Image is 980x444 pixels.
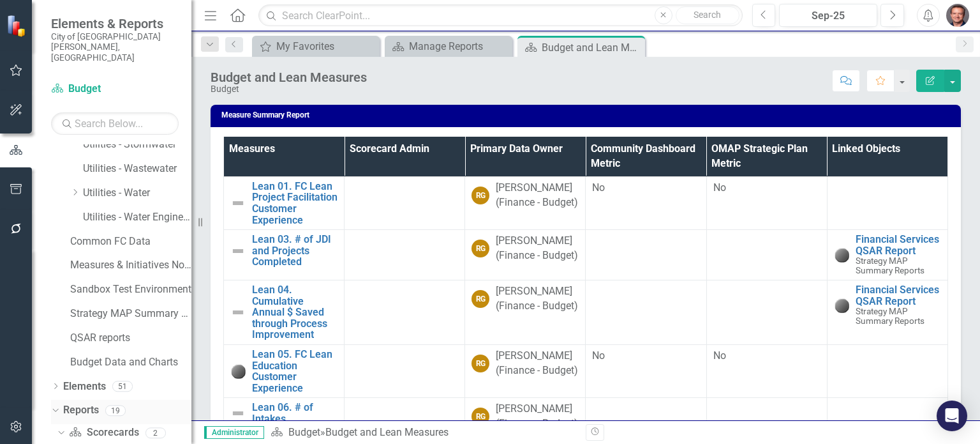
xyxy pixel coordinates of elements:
td: Double-Click to Edit [465,344,586,397]
div: [PERSON_NAME] (Finance - Budget) [496,181,579,210]
input: Search ClearPoint... [258,4,742,27]
td: Double-Click to Edit [586,344,706,397]
a: Strategy MAP Summary Reports [70,307,191,321]
td: Double-Click to Edit [706,398,827,436]
td: Double-Click to Edit [465,398,586,436]
span: Administrator [204,426,264,439]
img: No Information [834,298,849,313]
div: RG [471,408,489,425]
td: Double-Click to Edit [345,398,465,436]
span: Search [694,10,721,20]
a: My Favorites [255,38,376,54]
span: No [713,349,726,362]
td: Double-Click to Edit [345,280,465,344]
a: Budget Data and Charts [70,355,191,370]
td: Double-Click to Edit [345,344,465,397]
td: Double-Click to Edit Right Click for Context Menu [224,398,345,436]
a: Reports [63,403,99,418]
td: Double-Click to Edit [706,230,827,280]
td: Double-Click to Edit [345,176,465,229]
td: Double-Click to Edit [465,176,586,229]
button: Search [676,6,739,24]
td: Double-Click to Edit Right Click for Context Menu [827,230,947,280]
a: Elements [63,379,106,394]
img: Not Defined [230,243,246,259]
span: No [592,181,605,194]
div: Sep-25 [783,8,873,24]
div: RG [471,240,489,257]
a: Manage Reports [388,38,509,54]
img: Not Defined [230,305,246,320]
a: Financial Services QSAR Report [856,234,941,256]
td: Double-Click to Edit Right Click for Context Menu [224,230,345,280]
img: No Information [834,247,849,263]
img: No Information [230,364,246,379]
div: 2 [145,427,166,438]
td: Double-Click to Edit [586,398,706,436]
td: Double-Click to Edit [586,230,706,280]
a: Utilities - Stormwater [83,137,191,152]
button: Sep-25 [779,4,877,27]
td: Double-Click to Edit [706,344,827,397]
img: ClearPoint Strategy [6,14,29,38]
div: [PERSON_NAME] (Finance - Budget) [496,234,579,263]
div: Budget and Lean Measures [211,70,367,84]
div: [PERSON_NAME] (Finance - Budget) [496,402,579,431]
span: Strategy MAP Summary Reports [856,306,924,326]
td: Double-Click to Edit [706,176,827,229]
span: Elements & Reports [51,16,179,31]
div: RG [471,290,489,308]
td: Double-Click to Edit [586,280,706,344]
a: Measures & Initiatives No Longer Used [70,258,191,273]
a: Budget [288,426,320,438]
div: Open Intercom Messenger [937,401,967,431]
a: Scorecards [69,425,138,440]
div: RG [471,187,489,204]
img: Lawrence Pollack [946,4,969,27]
a: Sandbox Test Environment [70,282,191,297]
a: Lean 06. # of Intakes [252,402,338,424]
div: Budget and Lean Measures [325,426,449,438]
span: No [713,181,726,194]
td: Double-Click to Edit [706,280,827,344]
img: Not Defined [230,406,246,421]
a: QSAR reports [70,331,191,346]
div: Budget [211,84,367,94]
span: Strategy MAP Summary Reports [856,256,924,275]
div: My Favorites [276,38,376,54]
div: » [271,425,576,440]
div: Budget and Lean Measures [542,40,642,56]
a: Financial Services QSAR Report [856,284,941,307]
a: Budget [51,82,179,96]
a: Lean 04. Cumulative Annual $ Saved through Process Improvement [252,284,338,341]
a: Lean 01. FC Lean Project Facilitation Customer Experience [252,181,338,226]
div: 51 [112,381,133,392]
div: [PERSON_NAME] (Finance - Budget) [496,284,579,314]
a: Lean 05. FC Lean Education Customer Experience [252,349,338,394]
td: Double-Click to Edit [586,176,706,229]
div: RG [471,355,489,372]
span: No [592,349,605,362]
div: Manage Reports [409,38,509,54]
td: Double-Click to Edit Right Click for Context Menu [224,176,345,229]
div: [PERSON_NAME] (Finance - Budget) [496,349,579,378]
td: Double-Click to Edit [465,280,586,344]
a: Utilities - Wastewater [83,162,191,176]
img: Not Defined [230,195,246,211]
td: Double-Click to Edit Right Click for Context Menu [827,280,947,344]
a: Utilities - Water [83,186,191,201]
small: City of [GEOGRAPHIC_DATA][PERSON_NAME], [GEOGRAPHIC_DATA] [51,31,179,63]
td: Double-Click to Edit [345,230,465,280]
input: Search Below... [51,112,179,135]
a: Lean 03. # of JDI and Projects Completed [252,234,338,268]
td: Double-Click to Edit [465,230,586,280]
h3: Measure Summary Report [221,111,954,119]
td: Double-Click to Edit Right Click for Context Menu [224,344,345,397]
div: 19 [105,405,126,416]
a: Utilities - Water Engineering [83,210,191,225]
td: Double-Click to Edit Right Click for Context Menu [224,280,345,344]
a: Common FC Data [70,234,191,249]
